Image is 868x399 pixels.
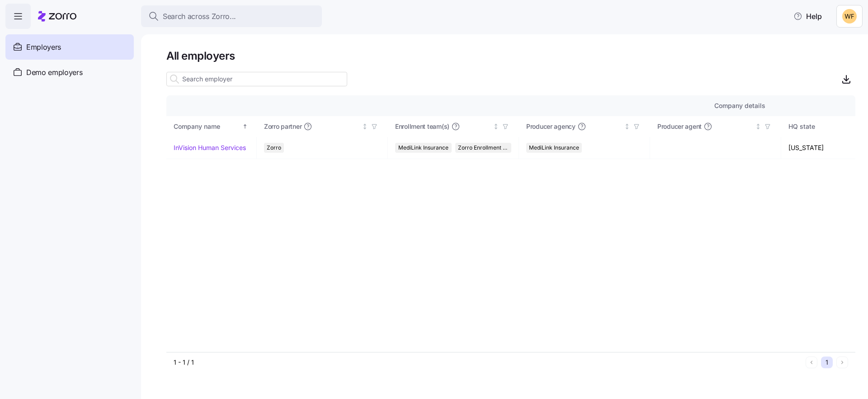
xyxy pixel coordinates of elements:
span: Help [793,11,822,22]
button: 1 [821,357,833,368]
div: Company name [174,122,241,131]
span: Zorro Enrollment Team [458,143,509,153]
span: MediLink Insurance [529,143,579,153]
th: Producer agencyNot sorted [519,116,650,137]
div: Not sorted [755,123,761,130]
h1: All employers [166,49,855,63]
span: Zorro [267,143,281,153]
button: Search across Zorro... [141,5,322,27]
button: Previous page [806,357,817,368]
th: Enrollment team(s)Not sorted [388,116,519,137]
button: Help [786,7,829,25]
a: InVision Human Services [174,143,246,152]
a: Employers [5,34,134,60]
div: Sorted ascending [242,123,248,130]
span: Search across Zorro... [163,11,236,22]
span: Zorro partner [264,122,302,131]
div: Not sorted [362,123,368,130]
th: Producer agentNot sorted [650,116,781,137]
div: Not sorted [624,123,630,130]
span: Producer agency [526,122,576,131]
th: Company nameSorted ascending [166,116,257,137]
div: 1 - 1 / 1 [174,358,802,367]
button: Next page [836,357,848,368]
span: Enrollment team(s) [395,122,449,131]
img: 8adafdde462ffddea829e1adcd6b1844 [842,9,857,23]
th: Zorro partnerNot sorted [257,116,388,137]
span: Producer agent [657,122,702,131]
div: Not sorted [493,123,499,130]
a: Demo employers [5,60,134,85]
span: Demo employers [26,67,83,78]
span: MediLink Insurance [398,143,448,153]
span: Employers [26,42,61,53]
input: Search employer [166,72,347,86]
